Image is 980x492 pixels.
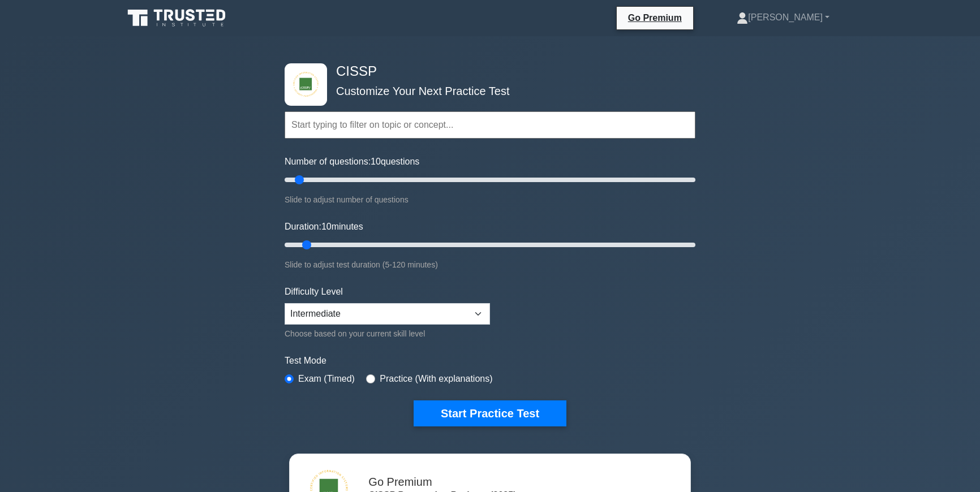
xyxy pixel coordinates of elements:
label: Duration: minutes [285,220,363,234]
label: Number of questions: questions [285,155,419,169]
span: 10 [371,157,381,166]
div: Slide to adjust number of questions [285,193,695,206]
h4: CISSP [332,63,640,80]
label: Exam (Timed) [298,372,355,386]
div: Choose based on your current skill level [285,327,490,340]
div: Slide to adjust test duration (5-120 minutes) [285,258,695,271]
span: 10 [321,222,332,231]
label: Difficulty Level [285,285,343,299]
button: Start Practice Test [414,400,566,426]
label: Test Mode [285,354,695,368]
a: [PERSON_NAME] [710,6,857,29]
label: Practice (With explanations) [380,372,492,386]
input: Start typing to filter on topic or concept... [285,111,695,139]
a: Go Premium [621,11,689,25]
